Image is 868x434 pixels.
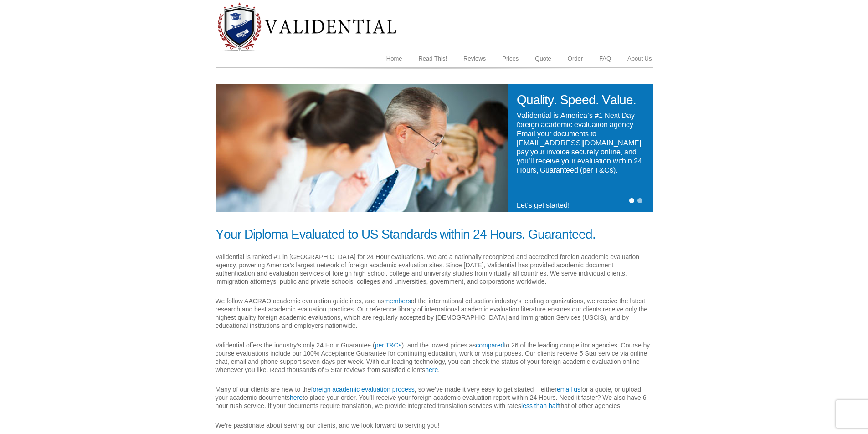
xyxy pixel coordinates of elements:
[216,227,653,242] h1: Your Diploma Evaluated to US Standards within 24 Hours. Guaranteed.
[216,385,653,410] p: Many of our clients are new to the , so we’ve made it very easy to get started – either for a quo...
[425,366,438,373] a: here
[517,197,644,210] h4: Let’s get started!
[527,50,559,67] a: Quote
[521,402,559,409] a: less than half
[591,50,619,67] a: FAQ
[517,107,644,175] h4: Validential is America’s #1 Next Day foreign academic evaluation agency. Email your documents to ...
[629,198,636,204] a: 1
[216,2,398,52] img: Diploma Evaluation Service
[619,50,660,67] a: About Us
[476,342,504,349] a: compared
[557,386,580,393] a: email us
[216,297,653,330] p: We follow AACRAO academic evaluation guidelines, and as of the international education industry’s...
[290,394,303,401] a: here
[311,386,415,393] a: foreign academic evaluation process
[216,253,653,286] p: Validential is ranked #1 in [GEOGRAPHIC_DATA] for 24 Hour evaluations. We are a nationally recogn...
[637,198,644,204] a: 2
[375,342,402,349] a: per T&Cs
[455,50,494,67] a: Reviews
[216,341,653,374] p: Validential offers the industry’s only 24 Hour Guarantee ( ), and the lowest prices as to 26 of t...
[384,297,411,305] a: members
[410,50,455,67] a: Read This!
[494,50,527,67] a: Prices
[378,50,411,67] a: Home
[560,50,591,67] a: Order
[216,84,508,212] img: Validential
[517,93,644,107] h1: Quality. Speed. Value.
[216,421,653,429] p: We’re passionate about serving our clients, and we look forward to serving you!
